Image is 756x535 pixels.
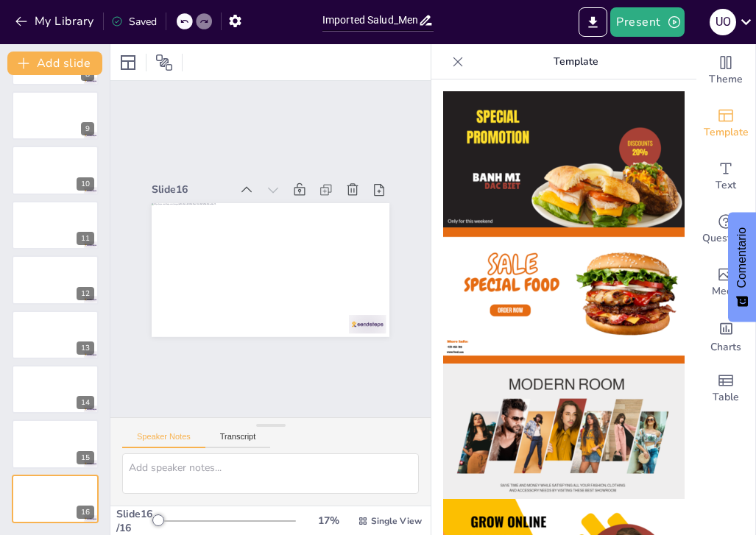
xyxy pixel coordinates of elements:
[12,475,99,523] div: 16
[371,515,422,527] span: Single View
[111,15,157,29] div: Saved
[77,232,94,245] div: 11
[122,432,205,448] button: Speaker Notes
[12,419,99,468] div: 15
[81,122,94,135] div: 9
[12,365,99,414] div: 14
[702,230,750,247] span: Questions
[470,44,682,79] p: Template
[12,201,99,249] div: 11
[77,287,94,300] div: 12
[610,7,684,37] button: Present
[12,255,99,304] div: 12
[155,54,173,71] span: Position
[77,341,94,355] div: 13
[712,283,741,300] span: Media
[696,362,755,415] div: Add a table
[12,91,99,140] div: 9
[579,7,607,37] button: Export to PowerPoint
[710,339,741,355] span: Charts
[116,51,140,74] div: Layout
[443,91,685,227] img: thumb-1.png
[443,364,685,500] img: thumb-3.png
[77,451,94,464] div: 15
[704,124,749,141] span: Template
[288,311,367,349] div: Slide 16
[710,7,736,37] button: U O
[713,389,739,405] span: Table
[728,213,756,322] button: Comentarios - Mostrar encuesta
[696,44,755,97] div: Change the overall theme
[116,507,155,535] div: Slide 16 / 16
[11,10,100,33] button: My Library
[696,150,755,203] div: Add text boxes
[716,177,736,194] span: Text
[311,514,346,528] div: 17 %
[696,309,755,362] div: Add charts and graphs
[205,432,271,448] button: Transcript
[443,227,685,364] img: thumb-2.png
[12,311,99,359] div: 13
[709,71,743,88] span: Theme
[77,396,94,409] div: 14
[77,506,94,519] div: 16
[696,203,755,256] div: Get real-time input from your audience
[322,10,418,31] input: Insert title
[710,9,736,35] div: U O
[696,97,755,150] div: Add ready made slides
[7,52,102,75] button: Add slide
[735,227,748,288] font: Comentario
[77,177,94,191] div: 10
[696,256,755,309] div: Add images, graphics, shapes or video
[12,146,99,194] div: 10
